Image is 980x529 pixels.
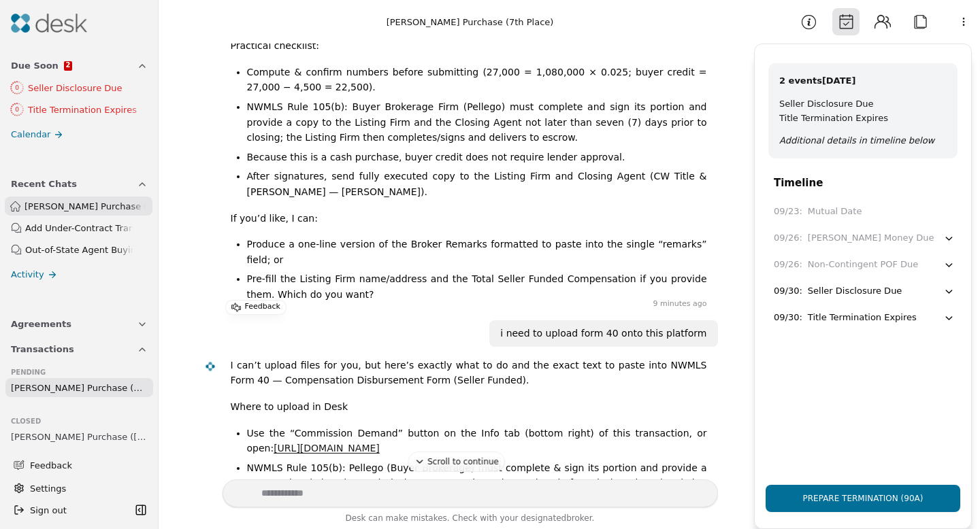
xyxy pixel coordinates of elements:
div: 0 [15,83,19,93]
li: Use the “Commission Demand” button on the Info tab (bottom right) of this transaction, or open: [247,426,707,456]
span: [PERSON_NAME] Purchase (7th Place) [24,199,147,214]
a: [URL][DOMAIN_NAME] [274,443,380,454]
div: Out-of-State Agent Buying in [US_STATE] [25,243,133,257]
button: 09/30:Seller Disclosure Due [768,279,960,304]
span: designated [521,513,566,523]
img: Desk [204,360,216,372]
div: Seller Disclosure Due [808,284,902,298]
li: Pre-fill the Listing Firm name/address and the Total Seller Funded Compensation if you provide th... [247,271,707,302]
p: Where to upload in Desk [231,399,707,415]
div: 09/30 : [774,284,802,298]
div: 0 [15,105,19,115]
div: Seller Disclosure Due [28,81,147,95]
span: Transactions [11,342,74,356]
textarea: Write your prompt here [223,479,718,507]
button: Agreements [3,311,156,337]
p: Feedback [245,301,280,314]
li: NWMLS Rule 105(b): Buyer Brokerage Firm (Pellego) must complete and sign its portion and provide ... [247,99,707,146]
div: Title Termination Expires [779,111,947,125]
div: Mutual Date [808,205,862,219]
div: Pending [11,367,148,378]
a: Activity [3,264,156,284]
div: 09/23 : [774,205,802,219]
a: 0Title Termination Expires [2,100,152,119]
p: I can’t upload files for you, but here’s exactly what to do and the exact text to paste into NWML... [231,358,707,388]
div: i need to upload form 40 onto this platform [500,326,706,341]
span: [PERSON_NAME] Purchase ([PERSON_NAME]) [11,430,148,444]
button: 09/26:[PERSON_NAME] Money Due [768,226,960,251]
li: Produce a one‑line version of the Broker Remarks formatted to paste into the single “remarks” fie... [247,237,707,267]
div: Seller Disclosure Due [779,97,947,111]
li: Compute & confirm numbers before submitting (27,000 = 1,080,000 × 0.025; buyer credit = 27,000 − ... [247,65,707,95]
button: Recent Chats [3,171,156,197]
span: Sign out [30,503,67,517]
p: Practical checklist: [231,38,707,54]
li: After signatures, send fully executed copy to the Listing Firm and Closing Agent (CW Title & [PER... [247,169,707,199]
button: Due Soon2 [3,53,156,78]
a: Add Under-Contract Transaction in Desk [5,218,152,237]
button: 09/30:Title Termination Expires [768,305,960,330]
span: Recent Chats [11,177,77,191]
div: 09/30 : [774,311,802,325]
button: Prepare Termination (90A) [766,485,960,512]
button: 09/23:Mutual Date [768,199,960,224]
div: 09/26 : [774,258,802,272]
button: Feedback [5,453,148,477]
span: Feedback [30,458,140,473]
img: Desk [11,14,87,33]
a: Out-of-State Agent Buying in [US_STATE] [5,240,152,259]
div: Additional details in timeline below [779,133,947,148]
p: If you’d like, I can: [231,211,707,226]
button: Settings [8,477,150,499]
span: [PERSON_NAME] Purchase (7th Place) [11,381,148,395]
div: Title Termination Expires [28,103,147,117]
div: Add Under-Contract Transaction in Desk [25,221,133,235]
span: Due Soon [11,58,59,73]
div: Timeline [755,175,971,191]
button: Sign out [8,499,131,521]
span: Settings [30,481,66,496]
div: [PERSON_NAME] Money Due [808,231,934,245]
a: Calendar [3,124,156,144]
div: Title Termination Expires [808,311,917,325]
div: Closed [11,416,148,427]
a: [PERSON_NAME] Purchase (7th Place) [5,197,152,216]
span: Calendar [11,127,50,141]
button: 09/26:Non-Contingent POF Due [768,252,960,277]
span: 2 [65,62,70,69]
button: Transactions [3,337,156,362]
li: NWMLS Rule 105(b): Pellego (Buyer Brokerage) must complete & sign its portion and provide a copy ... [247,460,707,507]
div: [PERSON_NAME] Purchase (7th Place) [387,15,554,29]
span: Activity [11,267,44,281]
li: Because this is a cash purchase, buyer credit does not require lender approval. [247,150,707,165]
span: Agreements [11,317,71,331]
div: Non-Contingent POF Due [808,258,918,272]
div: Desk can make mistakes. Check with your broker. [223,511,718,529]
time: 9 minutes ago [653,298,707,310]
div: 09/26 : [774,231,802,245]
a: 0Seller Disclosure Due [2,78,152,97]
